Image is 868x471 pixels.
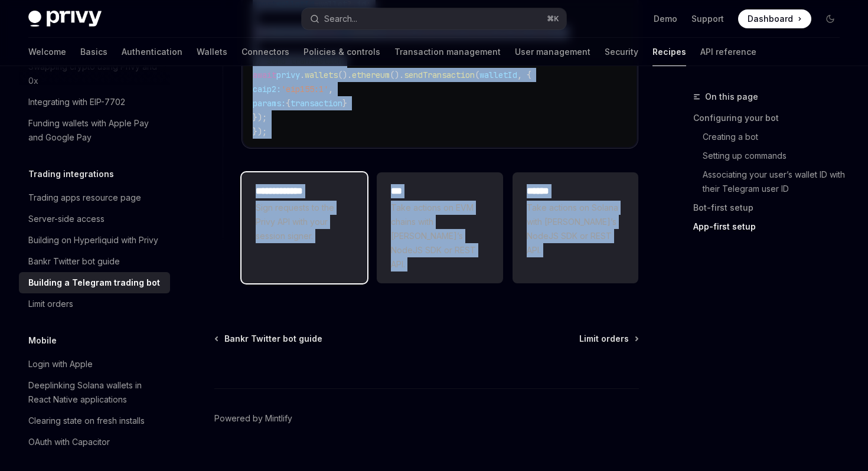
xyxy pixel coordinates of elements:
[122,38,182,66] a: Authentication
[28,297,73,311] div: Limit orders
[691,13,724,25] a: Support
[19,187,170,208] a: Trading apps resource page
[253,84,281,94] span: caip2:
[304,38,380,66] a: Policies & controls
[28,378,163,407] div: Deeplinking Solana wallets in React Native applications
[28,38,66,66] a: Welcome
[517,70,531,80] span: , {
[19,230,170,251] a: Building on Hyperliquid with Privy
[28,333,57,348] h5: Mobile
[28,254,120,269] div: Bankr Twitter bot guide
[253,98,286,109] span: params:
[342,98,347,109] span: }
[479,70,517,80] span: walletId
[748,13,793,25] span: Dashboard
[705,90,758,104] span: On this page
[821,9,840,28] button: Toggle dark mode
[19,354,170,375] a: Login with Apple
[394,38,501,66] a: Transaction management
[28,191,141,205] div: Trading apps resource page
[28,11,102,27] img: dark logo
[80,38,107,66] a: Basics
[291,98,342,109] span: transaction
[253,70,276,80] span: await
[693,109,849,127] a: Configuring your bot
[605,38,638,66] a: Security
[475,70,479,80] span: (
[197,38,227,66] a: Wallets
[214,413,292,424] a: Powered by Mintlify
[324,12,357,26] div: Search...
[253,126,267,137] span: });
[328,84,333,94] span: ,
[224,333,322,345] span: Bankr Twitter bot guide
[28,276,160,290] div: Building a Telegram trading bot
[28,233,158,247] div: Building on Hyperliquid with Privy
[276,70,300,80] span: privy
[19,272,170,293] a: Building a Telegram trading bot
[28,95,125,109] div: Integrating with EIP-7702
[513,172,638,283] a: **** *Take actions on Solana with [PERSON_NAME]’s NodeJS SDK or REST API.
[28,212,105,226] div: Server-side access
[352,70,390,80] span: ethereum
[693,217,849,236] a: App-first setup
[242,38,289,66] a: Connectors
[300,70,305,80] span: .
[738,9,811,28] a: Dashboard
[19,208,170,230] a: Server-side access
[19,410,170,431] a: Clearing state on fresh installs
[256,201,353,243] span: Sign requests to the Privy API with your session signer.
[693,198,849,217] a: Bot-first setup
[286,98,291,109] span: {
[28,435,110,449] div: OAuth with Capacitor
[28,167,114,181] h5: Trading integrations
[216,333,322,345] a: Bankr Twitter bot guide
[377,172,502,283] a: ***Take actions on EVM chains with [PERSON_NAME]’s NodeJS SDK or REST API.
[242,172,367,283] a: **** **** ***Sign requests to the Privy API with your session signer.
[305,70,338,80] span: wallets
[693,127,849,146] a: Creating a bot
[19,251,170,272] a: Bankr Twitter bot guide
[19,91,170,113] a: Integrating with EIP-7702
[654,13,677,25] a: Demo
[700,38,756,66] a: API reference
[693,146,849,165] a: Setting up commands
[302,8,566,30] button: Open search
[404,70,475,80] span: sendTransaction
[19,113,170,148] a: Funding wallets with Apple Pay and Google Pay
[28,357,93,371] div: Login with Apple
[19,375,170,410] a: Deeplinking Solana wallets in React Native applications
[28,414,145,428] div: Clearing state on fresh installs
[253,112,267,123] span: });
[527,201,624,257] span: Take actions on Solana with [PERSON_NAME]’s NodeJS SDK or REST API.
[693,165,849,198] a: Associating your user’s wallet ID with their Telegram user ID
[579,333,638,345] a: Limit orders
[19,293,170,315] a: Limit orders
[390,70,404,80] span: ().
[281,84,328,94] span: 'eip155:1'
[547,14,559,24] span: ⌘ K
[28,116,163,145] div: Funding wallets with Apple Pay and Google Pay
[579,333,629,345] span: Limit orders
[515,38,590,66] a: User management
[391,201,488,272] span: Take actions on EVM chains with [PERSON_NAME]’s NodeJS SDK or REST API.
[338,70,352,80] span: ().
[19,431,170,453] a: OAuth with Capacitor
[652,38,686,66] a: Recipes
